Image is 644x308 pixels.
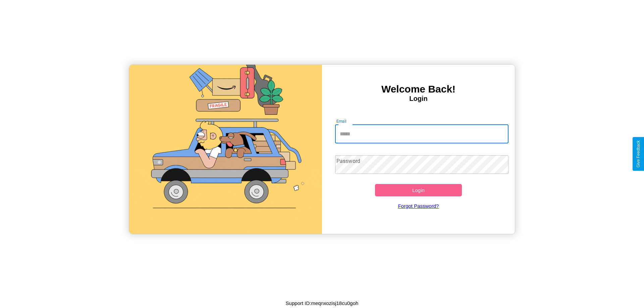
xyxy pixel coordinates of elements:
[322,95,515,103] h4: Login
[636,140,641,168] div: Give Feedback
[332,196,505,215] a: Forgot Password?
[336,118,347,124] label: Email
[375,184,462,196] button: Login
[129,65,322,234] img: gif
[286,299,359,308] p: Support ID: meqnxozisj18cu0goh
[322,83,515,95] h3: Welcome Back!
